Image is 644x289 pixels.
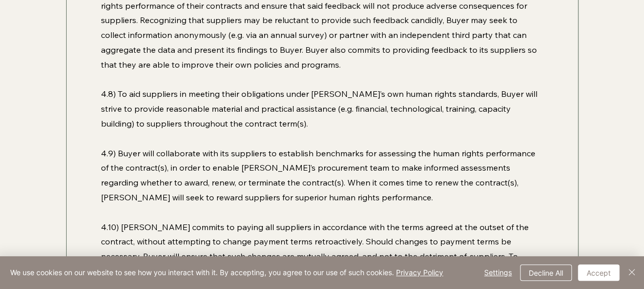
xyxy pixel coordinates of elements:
[626,266,638,278] img: Close
[578,264,619,281] button: Accept
[101,87,543,131] p: 4.8) To aid suppliers in meeting their obligations under [PERSON_NAME]’s own human rights standar...
[10,268,443,277] span: We use cookies on our website to see how you interact with it. By accepting, you agree to our use...
[626,264,638,281] button: Close
[520,264,572,281] button: Decline All
[396,268,443,277] a: Privacy Policy
[484,265,512,280] span: Settings
[101,146,543,205] p: 4.9) Buyer will collaborate with its suppliers to establish benchmarks for assessing the human ri...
